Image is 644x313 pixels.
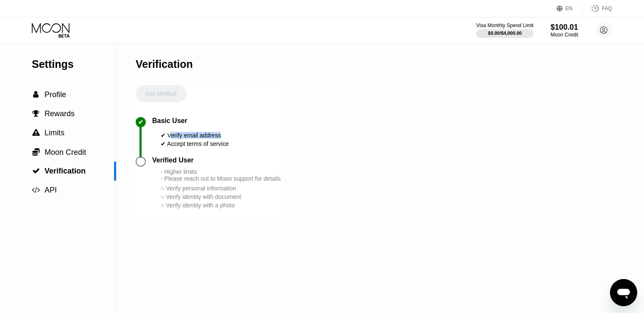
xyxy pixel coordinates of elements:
[152,117,187,125] div: Basic User
[32,167,40,175] span: 
[32,167,40,175] div: 
[32,129,40,137] div: 
[45,186,57,194] span: API
[161,185,281,192] div: ○ Verify personal information
[32,110,40,117] div: 
[488,31,522,36] div: $0.00 / $4,000.00
[551,23,578,32] div: $100.01
[136,58,193,70] div: Verification
[551,23,578,38] div: $100.01Moon Credit
[32,129,40,137] span: 
[45,167,86,175] span: Verification
[45,148,86,156] span: Moon Credit
[32,148,40,156] span: 
[32,186,40,194] span: 
[161,132,229,139] div: ✔ Verify email address
[161,168,281,182] div: - Higher limits - Please reach out to Moon support for details
[32,148,40,156] div: 
[138,119,143,126] div: ✔
[476,22,533,28] div: Visa Monthly Spend Limit
[32,58,116,70] div: Settings
[161,140,229,147] div: ✔ Accept terms of service
[566,6,573,11] div: EN
[45,109,75,118] span: Rewards
[33,110,40,117] span: 
[557,4,583,13] div: EN
[152,156,194,164] div: Verified User
[551,32,578,38] div: Moon Credit
[161,202,281,209] div: ○ Verify identity with a photo
[602,6,612,11] div: FAQ
[33,91,39,98] span: 
[583,4,612,13] div: FAQ
[476,22,533,38] div: Visa Monthly Spend Limit$0.00/$4,000.00
[45,90,66,99] span: Profile
[32,91,40,98] div: 
[610,279,637,306] iframe: Pulsante per aprire la finestra di messaggistica
[32,186,40,194] div: 
[45,129,64,137] span: Limits
[161,193,281,200] div: ○ Verify identity with document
